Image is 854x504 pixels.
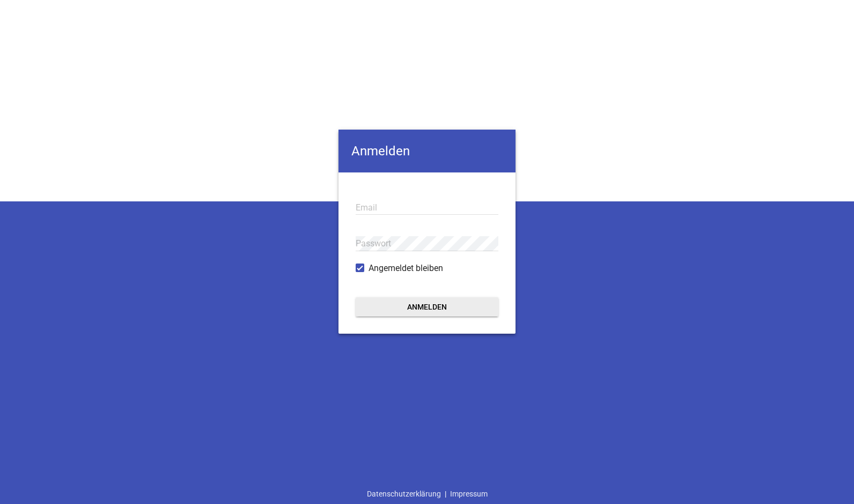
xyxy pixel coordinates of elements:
h4: Anmelden [338,130,516,172]
button: Anmelden [356,297,498,317]
div: | [363,484,491,504]
span: Angemeldet bleiben [369,262,443,275]
a: Impressum [446,484,491,504]
a: Datenschutzerklärung [363,484,445,504]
